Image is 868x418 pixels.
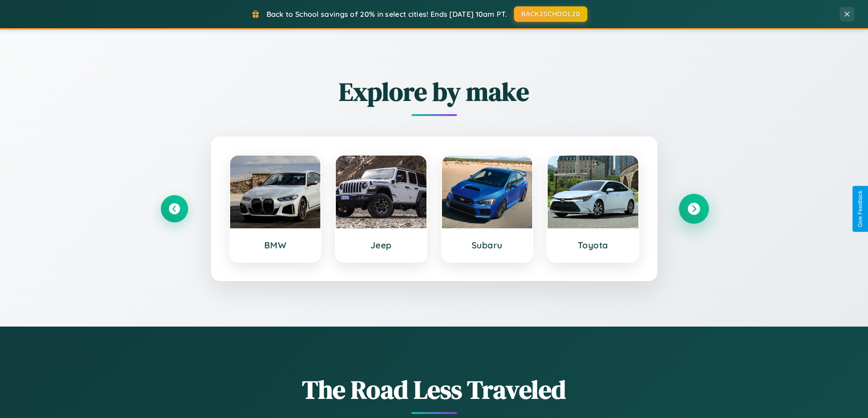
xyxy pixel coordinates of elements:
[267,10,507,19] span: Back to School savings of 20% in select cities! Ends [DATE] 10am PT.
[451,240,524,251] h3: Subaru
[161,372,708,407] h1: The Road Less Traveled
[345,240,417,251] h3: Jeep
[161,74,708,109] h2: Explore by make
[857,191,863,227] div: Give Feedback
[557,240,629,251] h3: Toyota
[514,6,587,22] button: BACK2SCHOOL20
[239,240,312,251] h3: BMW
